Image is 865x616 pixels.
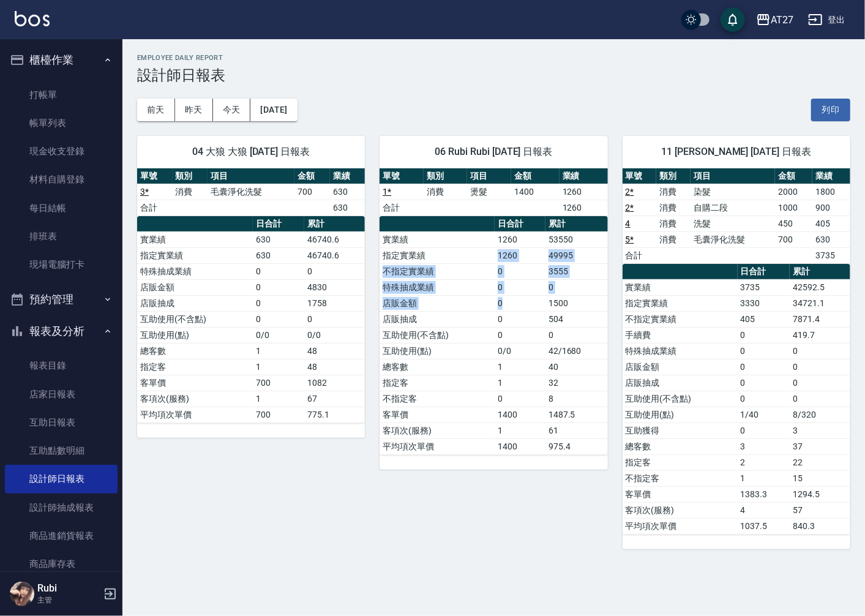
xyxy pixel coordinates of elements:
td: 毛囊淨化洗髮 [691,231,775,247]
td: 3 [790,423,850,438]
td: 0 [738,391,790,407]
td: 互助使用(不含點) [380,327,495,343]
td: 630 [812,231,850,247]
td: 1260 [495,247,545,263]
td: 450 [775,216,812,231]
td: 1400 [511,184,560,200]
a: 店家日報表 [5,380,118,408]
th: 項目 [467,168,511,184]
td: 1 [495,359,545,375]
button: save [721,7,745,32]
td: 客單價 [137,375,253,391]
td: 店販抽成 [137,295,253,311]
td: 互助使用(點) [137,327,253,343]
td: 3735 [738,279,790,295]
td: 2000 [775,184,812,200]
td: 店販抽成 [380,311,495,327]
table: a dense table [380,168,607,216]
td: 洗髮 [691,216,775,231]
td: 0 [790,391,850,407]
td: 1 [253,391,304,407]
td: 8/320 [790,407,850,423]
td: 0 [545,279,608,295]
td: 1260 [560,184,608,200]
td: 1 [495,375,545,391]
td: 48 [304,343,365,359]
td: 實業績 [380,231,495,247]
td: 1260 [560,200,608,216]
td: 合計 [623,247,657,263]
table: a dense table [380,216,607,455]
td: 客單價 [623,486,738,502]
td: 405 [738,311,790,327]
td: 1082 [304,375,365,391]
td: 店販金額 [380,295,495,311]
td: 700 [294,184,330,200]
td: 互助使用(點) [623,407,738,423]
td: 67 [304,391,365,407]
td: 32 [545,375,608,391]
td: 客項次(服務) [380,423,495,438]
td: 不指定客 [623,470,738,486]
td: 0/0 [495,343,545,359]
td: 48 [304,359,365,375]
td: 客項次(服務) [623,502,738,518]
td: 0 [253,295,304,311]
td: 互助使用(點) [380,343,495,359]
a: 商品庫存表 [5,550,118,578]
button: 昨天 [175,99,213,121]
td: 3330 [738,295,790,311]
td: 61 [545,423,608,438]
th: 累計 [545,216,608,232]
td: 42/1680 [545,343,608,359]
td: 店販金額 [137,279,253,295]
th: 金額 [775,168,812,184]
td: 特殊抽成業績 [137,263,253,279]
th: 類別 [424,168,468,184]
td: 客項次(服務) [137,391,253,407]
img: Person [10,582,34,606]
td: 消費 [656,216,691,231]
td: 840.3 [790,518,850,534]
td: 0 [790,343,850,359]
th: 單號 [137,168,173,184]
td: 4 [738,502,790,518]
th: 金額 [294,168,330,184]
td: 客單價 [380,407,495,423]
td: 1000 [775,200,812,216]
td: 630 [330,200,365,216]
td: 975.4 [545,438,608,454]
td: 0 [304,311,365,327]
td: 0 [790,359,850,375]
td: 700 [253,375,304,391]
td: 46740.6 [304,231,365,247]
td: 775.1 [304,407,365,423]
td: 15 [790,470,850,486]
td: 49995 [545,247,608,263]
a: 4 [626,219,631,228]
td: 53550 [545,231,608,247]
td: 1037.5 [738,518,790,534]
th: 累計 [790,264,850,280]
td: 消費 [656,231,691,247]
div: AT27 [771,12,793,28]
table: a dense table [137,168,365,216]
td: 1400 [495,438,545,454]
td: 2 [738,454,790,470]
td: 0 [495,263,545,279]
td: 4830 [304,279,365,295]
td: 消費 [424,184,468,200]
button: 今天 [213,99,251,121]
td: 3735 [812,247,850,263]
th: 項目 [208,168,294,184]
td: 指定客 [380,375,495,391]
td: 總客數 [380,359,495,375]
td: 1383.3 [738,486,790,502]
h2: Employee Daily Report [137,54,850,62]
td: 0 [253,263,304,279]
td: 特殊抽成業績 [380,279,495,295]
a: 設計師抽成報表 [5,494,118,522]
td: 染髮 [691,184,775,200]
button: 預約管理 [5,284,118,315]
td: 不指定實業績 [380,263,495,279]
